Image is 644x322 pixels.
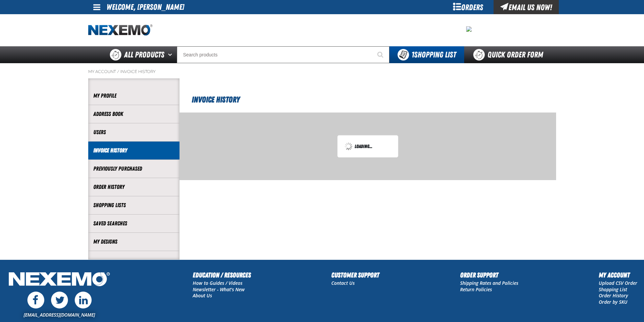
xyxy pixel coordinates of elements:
a: Shopping List [599,286,627,293]
div: Loading... [344,142,391,150]
a: My Account [88,69,116,74]
a: Order History [599,292,628,299]
span: Invoice History [192,95,240,104]
span: / [117,69,119,74]
a: Saved Searches [93,220,174,227]
button: Start Searching [373,46,389,63]
a: My Profile [93,92,174,100]
a: Upload CSV Order [599,280,637,286]
a: Previously Purchased [93,165,174,173]
a: Order History [93,183,174,191]
a: Shopping Lists [93,201,174,209]
span: Shopping List [411,50,456,59]
a: Newsletter - What's New [193,286,245,293]
nav: Breadcrumbs [88,69,556,74]
a: [EMAIL_ADDRESS][DOMAIN_NAME] [24,312,95,318]
img: Nexemo Logo [7,270,112,290]
strong: 1 [411,50,414,59]
span: All Products [124,49,164,61]
input: Search [177,46,389,63]
a: Invoice History [93,147,174,154]
a: Address Book [93,110,174,118]
a: Order by SKU [599,299,627,305]
h2: Education / Resources [193,270,251,280]
button: You have 1 Shopping List. Open to view details [389,46,464,63]
a: Quick Order Form [464,46,556,63]
h2: Customer Support [331,270,379,280]
a: About Us [193,292,212,299]
h2: My Account [599,270,637,280]
h2: Order Support [460,270,518,280]
a: Contact Us [331,280,355,286]
a: Invoice History [120,69,156,74]
a: Home [88,24,152,36]
img: bcb0fb6b68f42f21e2a78dd92242ad83.jpeg [466,26,472,32]
a: Shipping Rates and Policies [460,280,518,286]
a: Users [93,128,174,136]
a: Return Policies [460,286,492,293]
button: Open All Products pages [166,46,177,63]
a: My Designs [93,238,174,246]
img: Nexemo logo [88,24,152,36]
a: How to Guides / Videos [193,280,242,286]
